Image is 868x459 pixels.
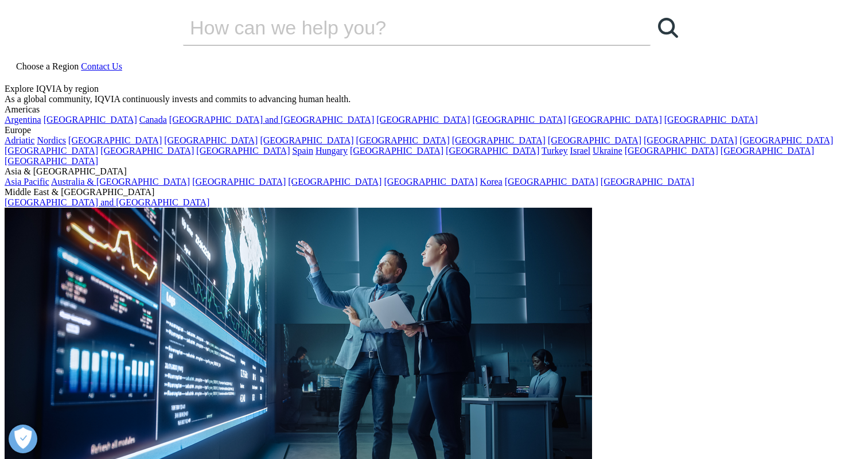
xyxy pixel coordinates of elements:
a: [GEOGRAPHIC_DATA] [164,135,258,145]
a: Ukraine [593,146,622,155]
div: Middle East & [GEOGRAPHIC_DATA] [5,187,863,197]
a: [GEOGRAPHIC_DATA] and [GEOGRAPHIC_DATA] [169,115,374,125]
span: Choose a Region [16,61,79,71]
a: [GEOGRAPHIC_DATA] [472,115,566,125]
a: [GEOGRAPHIC_DATA] [44,115,137,125]
a: [GEOGRAPHIC_DATA] [100,146,194,155]
a: [GEOGRAPHIC_DATA] [376,115,470,125]
a: Asia Pacific [5,177,49,186]
a: [GEOGRAPHIC_DATA] [5,156,98,166]
button: Open Preferences [9,425,37,453]
a: [GEOGRAPHIC_DATA] [384,177,477,186]
div: Europe [5,125,863,135]
a: [GEOGRAPHIC_DATA] [192,177,286,186]
a: Korea [480,177,503,186]
a: Israel [570,146,591,155]
a: [GEOGRAPHIC_DATA] and [GEOGRAPHIC_DATA] [5,197,209,207]
a: [GEOGRAPHIC_DATA] [452,135,546,145]
a: Search [651,10,685,45]
a: Argentina [5,115,41,125]
a: [GEOGRAPHIC_DATA] [625,146,718,155]
a: [GEOGRAPHIC_DATA] [664,115,758,125]
a: Nordics [37,135,66,145]
a: [GEOGRAPHIC_DATA] [196,146,290,155]
a: [GEOGRAPHIC_DATA] [505,177,598,186]
a: Hungary [316,146,348,155]
a: [GEOGRAPHIC_DATA] [446,146,539,155]
svg: Search [658,18,678,38]
a: Adriatic [5,135,34,145]
a: [GEOGRAPHIC_DATA] [288,177,382,186]
input: Search [183,10,618,45]
a: [GEOGRAPHIC_DATA] [68,135,162,145]
a: [GEOGRAPHIC_DATA] [5,146,98,155]
div: As a global community, IQVIA continuously invests and commits to advancing human health. [5,94,863,104]
a: [GEOGRAPHIC_DATA] [569,115,662,125]
a: [GEOGRAPHIC_DATA] [721,146,814,155]
a: [GEOGRAPHIC_DATA] [739,135,833,145]
a: [GEOGRAPHIC_DATA] [356,135,450,145]
a: [GEOGRAPHIC_DATA] [260,135,353,145]
a: Turkey [542,146,568,155]
div: Explore IQVIA by region [5,84,863,94]
div: Asia & [GEOGRAPHIC_DATA] [5,166,863,177]
a: [GEOGRAPHIC_DATA] [350,146,443,155]
a: [GEOGRAPHIC_DATA] [644,135,737,145]
a: Spain [292,146,313,155]
a: [GEOGRAPHIC_DATA] [548,135,641,145]
a: [GEOGRAPHIC_DATA] [601,177,694,186]
a: Australia & [GEOGRAPHIC_DATA] [51,177,190,186]
div: Americas [5,104,863,115]
a: Contact Us [81,61,122,71]
a: Canada [139,115,167,125]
